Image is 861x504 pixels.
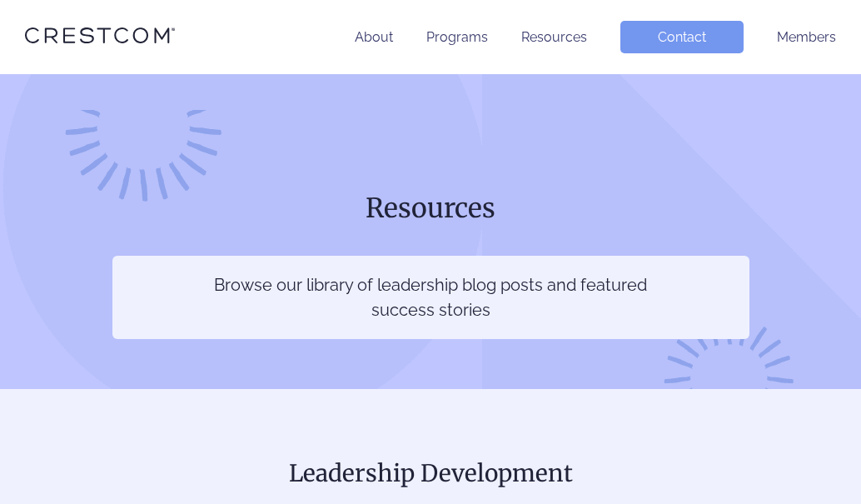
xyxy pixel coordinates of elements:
[25,456,836,491] h2: Leadership Development
[426,29,488,45] a: Programs
[213,272,649,322] p: Browse our library of leadership blog posts and featured success stories
[355,29,393,45] a: About
[521,29,587,45] a: Resources
[620,21,744,53] a: Contact
[112,191,749,226] h1: Resources
[777,29,836,45] a: Members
